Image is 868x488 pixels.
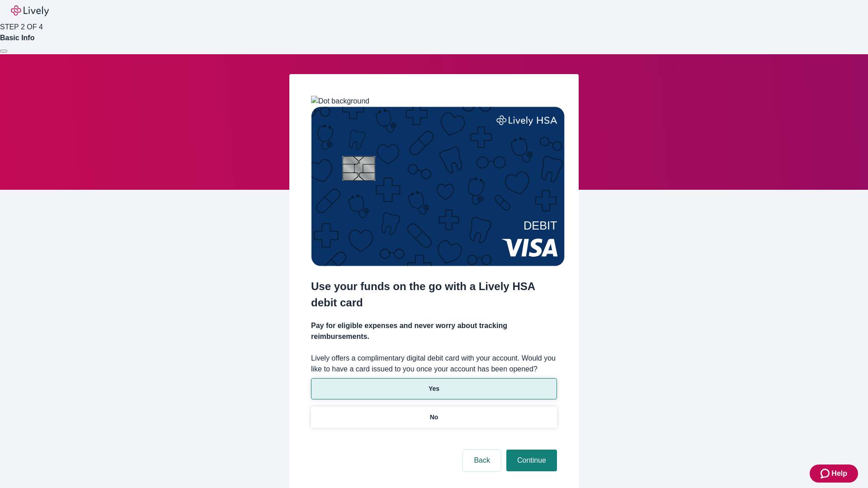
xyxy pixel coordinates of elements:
[463,450,501,471] button: Back
[311,320,557,342] h4: Pay for eligible expenses and never worry about tracking reimbursements.
[311,353,557,375] label: Lively offers a complimentary digital debit card with your account. Would you like to have a card...
[11,5,49,16] img: Lively
[311,96,369,107] img: Dot background
[506,450,557,471] button: Continue
[429,384,439,394] p: Yes
[831,468,847,479] span: Help
[311,278,557,311] h2: Use your funds on the go with a Lively HSA debit card
[821,468,831,479] svg: Zendesk support icon
[810,465,858,483] button: Zendesk support iconHelp
[311,378,557,399] button: Yes
[430,413,439,422] p: No
[311,407,557,428] button: No
[311,107,565,266] img: Debit card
